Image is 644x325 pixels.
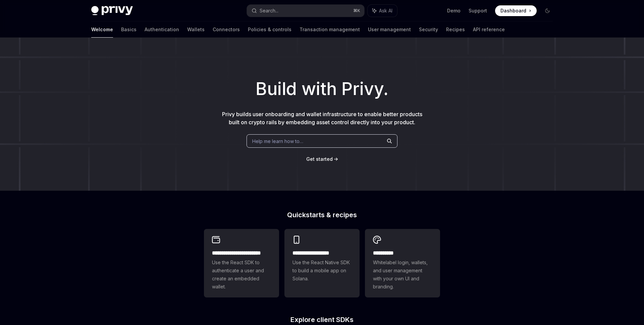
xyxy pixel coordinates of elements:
span: Help me learn how to… [252,138,303,145]
a: Recipes [446,21,465,38]
span: Use the React SDK to authenticate a user and create an embedded wallet. [212,259,271,291]
a: **** **** **** ***Use the React Native SDK to build a mobile app on Solana. [284,229,360,297]
a: Support [469,7,487,14]
a: **** *****Whitelabel login, wallets, and user management with your own UI and branding. [365,229,440,297]
span: Use the React Native SDK to build a mobile app on Solana. [292,259,352,283]
a: Wallets [187,21,205,38]
h1: Build with Privy. [11,76,633,102]
button: Toggle dark mode [542,5,553,16]
div: Search... [260,7,278,15]
a: Basics [121,21,137,38]
a: Security [419,21,438,38]
h2: Quickstarts & recipes [204,212,440,218]
button: Ask AI [368,5,397,17]
button: Search...⌘K [247,5,364,17]
h2: Explore client SDKs [204,316,440,323]
img: dark logo [91,6,133,15]
span: Whitelabel login, wallets, and user management with your own UI and branding. [373,259,432,291]
a: Demo [447,7,461,14]
span: Get started [306,156,333,162]
a: Policies & controls [248,21,291,38]
span: ⌘ K [353,8,360,13]
a: Connectors [213,21,240,38]
span: Ask AI [379,7,392,14]
a: Dashboard [495,5,537,16]
a: Welcome [91,21,113,38]
a: Transaction management [300,21,360,38]
span: Dashboard [500,7,526,14]
a: Get started [306,156,333,162]
a: API reference [473,21,505,38]
span: Privy builds user onboarding and wallet infrastructure to enable better products built on crypto ... [222,111,422,126]
a: User management [368,21,411,38]
a: Authentication [145,21,179,38]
